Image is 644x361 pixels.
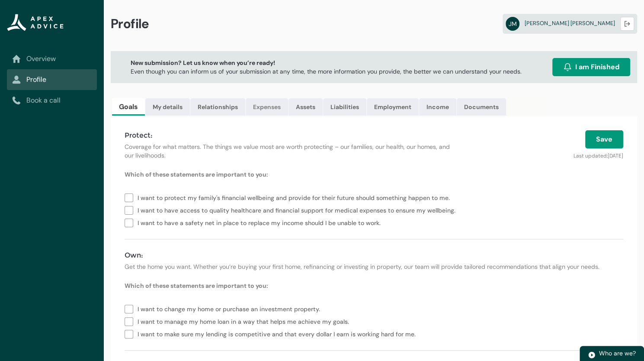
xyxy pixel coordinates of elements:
[599,349,636,357] span: Who are we?
[419,98,456,116] a: Income
[112,98,145,116] a: Goals
[145,98,190,116] a: My details
[563,63,572,71] img: alarm.svg
[190,98,245,116] a: Relationships
[7,14,64,31] img: Apex Advice Group
[7,48,97,111] nav: Sub page
[125,130,454,141] h4: Protect:
[12,54,92,64] a: Overview
[12,95,92,106] a: Book a call
[131,67,522,76] p: Even though you can inform us of your submission at any time, the more information you provide, t...
[288,98,323,116] a: Assets
[125,281,623,290] p: Which of these statements are important to you:
[138,216,384,229] span: I want to have a safety net in place to replace my income should I be unable to work.
[323,98,366,116] a: Liabilities
[367,98,419,116] a: Employment
[506,17,519,31] abbr: JM
[620,17,634,31] button: Logout
[125,142,454,160] p: Coverage for what matters. The things we value most are worth protecting – our families, our heal...
[138,327,419,340] span: I want to make sure my lending is competitive and that every dollar I earn is working hard for me.
[588,351,596,359] img: play.svg
[464,148,623,160] p: Last updated:
[608,152,623,159] lightning-formatted-date-time: [DATE]
[575,62,619,72] span: I am Finished
[246,98,288,116] a: Expenses
[525,19,615,27] span: [PERSON_NAME] [PERSON_NAME]
[585,130,623,148] button: Save
[138,191,453,203] span: I want to protect my family's financial wellbeing and provide for their future should something h...
[125,250,623,261] h4: Own:
[138,302,324,315] span: I want to change my home or purchase an investment property.
[125,262,623,271] p: Get the home you want. Whether you’re buying your first home, refinancing or investing in propert...
[12,74,92,85] a: Profile
[552,58,630,76] button: I am Finished
[111,16,149,32] span: Profile
[138,203,459,216] span: I want to have access to quality healthcare and financial support for medical expenses to ensure ...
[131,58,522,67] span: New submission? Let us know when you’re ready!
[138,315,352,327] span: I want to manage my home loan in a way that helps me achieve my goals.
[503,14,637,34] a: JM[PERSON_NAME] [PERSON_NAME]
[125,170,623,179] p: Which of these statements are important to you:
[457,98,506,116] a: Documents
